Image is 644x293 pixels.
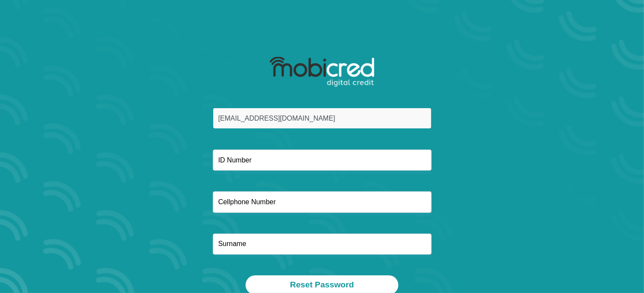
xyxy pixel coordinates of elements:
input: Email [213,108,432,129]
input: Surname [213,234,432,255]
input: ID Number [213,150,432,171]
input: Cellphone Number [213,191,432,212]
img: mobicred logo [270,57,374,87]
